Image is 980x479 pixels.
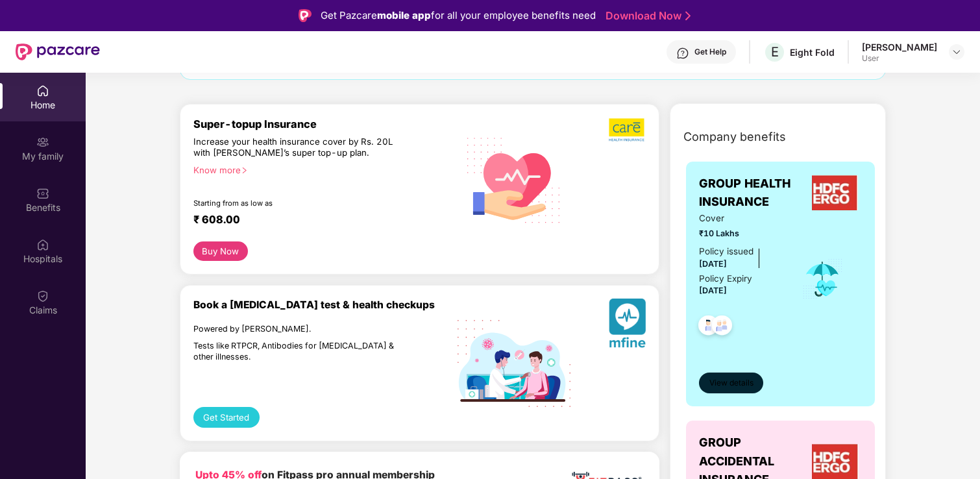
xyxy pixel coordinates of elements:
[193,407,260,428] button: Get Started
[699,259,727,269] span: [DATE]
[683,128,786,146] span: Company benefits
[812,175,859,210] img: insurerLogo
[193,299,458,311] div: Book a [MEDICAL_DATA] test & health checkups
[699,227,784,240] span: ₹10 Lakhs
[458,320,570,407] img: svg+xml;base64,PHN2ZyB4bWxucz0iaHR0cDovL3d3dy53My5vcmcvMjAwMC9zdmciIHdpZHRoPSIxOTIiIGhlaWdodD0iMT...
[193,117,458,130] div: Super-topup Insurance
[699,245,753,258] div: Policy issued
[36,187,49,200] img: svg+xml;base64,PHN2ZyBpZD0iQmVuZWZpdHMiIHhtbG5zPSJodHRwOi8vd3d3LnczLm9yZy8yMDAwL3N2ZyIgd2lkdGg9Ij...
[606,9,687,23] a: Download Now
[36,289,49,302] img: svg+xml;base64,PHN2ZyBpZD0iQ2xhaW0iIHhtbG5zPSJodHRwOi8vd3d3LnczLm9yZy8yMDAwL3N2ZyIgd2lkdGg9IjIwIi...
[193,241,248,261] button: Buy Now
[699,272,752,286] div: Policy Expiry
[193,165,450,174] div: Know more
[685,9,691,23] img: Stroke
[36,84,49,97] img: svg+xml;base64,PHN2ZyBpZD0iSG9tZSIgeG1sbnM9Imh0dHA6Ly93d3cudzMub3JnLzIwMDAvc3ZnIiB3aWR0aD0iMjAiIG...
[193,136,401,159] div: Increase your health insurance cover by Rs. 20L with [PERSON_NAME]’s super top-up plan.
[699,175,808,212] span: GROUP HEALTH INSURANCE
[241,167,248,174] span: right
[862,41,937,53] div: [PERSON_NAME]
[812,444,859,479] img: insurerLogo
[36,136,49,149] img: svg+xml;base64,PHN2ZyB3aWR0aD0iMjAiIGhlaWdodD0iMjAiIHZpZXdCb3g9IjAgMCAyMCAyMCIgZmlsbD0ibm9uZSIgeG...
[609,299,646,352] img: svg+xml;base64,PHN2ZyB4bWxucz0iaHR0cDovL3d3dy53My5vcmcvMjAwMC9zdmciIHhtbG5zOnhsaW5rPSJodHRwOi8vd3...
[802,258,844,301] img: icon
[193,213,445,228] div: ₹ 608.00
[193,341,401,362] div: Tests like RTPCR, Antibodies for [MEDICAL_DATA] & other illnesses.
[36,238,49,251] img: svg+xml;base64,PHN2ZyBpZD0iSG9zcGl0YWxzIiB4bWxucz0iaHR0cDovL3d3dy53My5vcmcvMjAwMC9zdmciIHdpZHRoPS...
[299,9,312,22] img: Logo
[709,377,753,389] span: View details
[609,117,646,142] img: b5dec4f62d2307b9de63beb79f102df3.png
[862,53,937,64] div: User
[377,9,431,21] strong: mobile app
[706,312,738,343] img: svg+xml;base64,PHN2ZyB4bWxucz0iaHR0cDovL3d3dy53My5vcmcvMjAwMC9zdmciIHdpZHRoPSI0OC45NDMiIGhlaWdodD...
[771,44,779,60] span: E
[790,46,835,58] div: Eight Fold
[193,324,401,335] div: Powered by [PERSON_NAME].
[676,47,689,60] img: svg+xml;base64,PHN2ZyBpZD0iSGVscC0zMngzMiIgeG1sbnM9Imh0dHA6Ly93d3cudzMub3JnLzIwMDAvc3ZnIiB3aWR0aD...
[458,122,570,237] img: svg+xml;base64,PHN2ZyB4bWxucz0iaHR0cDovL3d3dy53My5vcmcvMjAwMC9zdmciIHhtbG5zOnhsaW5rPSJodHRwOi8vd3...
[692,312,724,343] img: svg+xml;base64,PHN2ZyB4bWxucz0iaHR0cDovL3d3dy53My5vcmcvMjAwMC9zdmciIHdpZHRoPSI0OC45NDMiIGhlaWdodD...
[699,286,727,295] span: [DATE]
[16,43,100,60] img: New Pazcare Logo
[699,373,763,393] button: View details
[193,199,402,208] div: Starting from as low as
[321,8,596,23] div: Get Pazcare for all your employee benefits need
[951,47,962,57] img: svg+xml;base64,PHN2ZyBpZD0iRHJvcGRvd24tMzJ4MzIiIHhtbG5zPSJodHRwOi8vd3d3LnczLm9yZy8yMDAwL3N2ZyIgd2...
[699,212,784,225] span: Cover
[694,47,726,57] div: Get Help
